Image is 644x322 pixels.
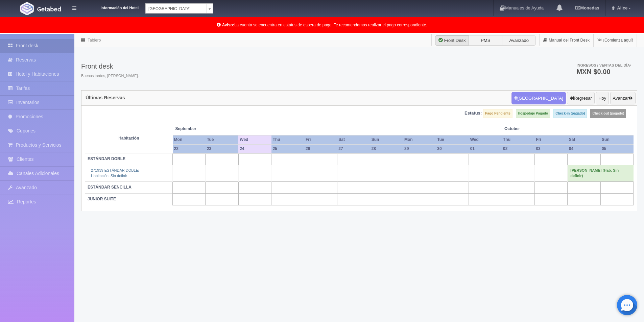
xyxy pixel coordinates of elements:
th: Tue [206,135,238,144]
th: 04 [568,144,600,153]
b: ESTÁNDAR DOBLE [88,156,125,161]
th: Thu [502,135,534,144]
span: Alice [615,5,627,10]
b: Aviso: [222,23,234,27]
th: Mon [403,135,436,144]
span: Ingresos / Ventas del día [576,63,631,67]
button: [GEOGRAPHIC_DATA] [511,92,566,105]
a: Tablero [88,38,101,43]
h3: MXN $0.00 [576,68,631,75]
a: Manual del Front Desk [540,34,593,47]
label: Avanzado [502,35,536,46]
label: Front Desk [435,35,469,46]
img: Getabed [37,6,61,11]
a: ¡Comienza aquí! [594,34,637,47]
b: ESTÁNDAR SENCILLA [88,185,132,190]
span: September [175,126,236,132]
th: 02 [502,144,534,153]
h3: Front desk [81,63,139,70]
button: Hoy [596,92,609,105]
span: Buenas tardes, [PERSON_NAME]. [81,73,139,79]
button: Regresar [567,92,594,105]
th: Sat [568,135,600,144]
th: 22 [173,144,206,153]
th: Tue [436,135,469,144]
th: Wed [469,135,502,144]
th: Mon [173,135,206,144]
th: 24 [238,144,271,153]
span: October [504,126,565,132]
th: Fri [304,135,337,144]
th: 30 [436,144,469,153]
label: Estatus: [464,110,482,117]
a: [GEOGRAPHIC_DATA] [145,3,213,14]
th: Wed [238,135,271,144]
th: 29 [403,144,436,153]
th: 01 [469,144,502,153]
th: Sat [337,135,370,144]
dt: Información del Hotel [85,3,139,11]
label: Pago Pendiente [483,109,512,118]
th: Sun [600,135,633,144]
strong: Habitación [118,136,139,141]
b: Monedas [575,5,599,10]
th: 23 [206,144,238,153]
img: Getabed [20,2,34,15]
td: [PERSON_NAME] (Hab. Sin definir) [568,165,634,181]
th: 03 [534,144,567,153]
th: 28 [370,144,403,153]
th: Thu [271,135,304,144]
th: Sun [370,135,403,144]
label: Hospedaje Pagado [516,109,550,118]
b: JUNIOR SUITE [88,197,116,201]
span: [GEOGRAPHIC_DATA] [148,4,204,14]
th: 27 [337,144,370,153]
button: Avanzar [610,92,636,105]
th: 26 [304,144,337,153]
label: Check-out (pagado) [590,109,626,118]
th: 05 [600,144,633,153]
h4: Últimas Reservas [86,95,125,100]
a: 271939 ESTÁNDAR DOBLE/Habitación: Sin definir [91,168,139,178]
th: Fri [534,135,567,144]
th: 25 [271,144,304,153]
label: PMS [469,35,502,46]
label: Check-in (pagado) [553,109,587,118]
